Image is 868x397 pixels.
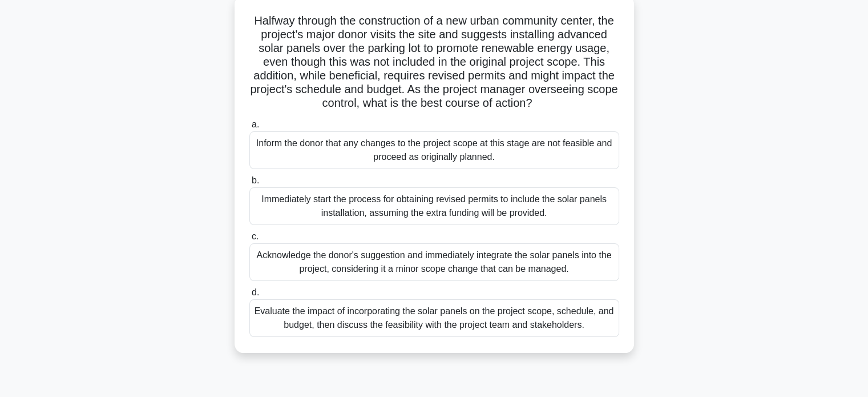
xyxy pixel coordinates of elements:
h5: Halfway through the construction of a new urban community center, the project's major donor visit... [248,14,620,111]
span: b. [252,175,259,185]
div: Acknowledge the donor's suggestion and immediately integrate the solar panels into the project, c... [249,243,619,281]
div: Evaluate the impact of incorporating the solar panels on the project scope, schedule, and budget,... [249,299,619,337]
span: d. [252,287,259,297]
span: a. [252,119,259,129]
div: Inform the donor that any changes to the project scope at this stage are not feasible and proceed... [249,131,619,169]
div: Immediately start the process for obtaining revised permits to include the solar panels installat... [249,187,619,225]
span: c. [252,231,259,241]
